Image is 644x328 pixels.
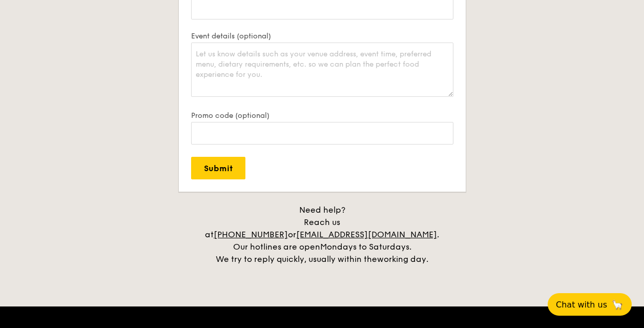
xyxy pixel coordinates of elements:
input: Submit [191,157,245,179]
textarea: Let us know details such as your venue address, event time, preferred menu, dietary requirements,... [191,43,453,97]
span: Chat with us [556,300,607,310]
span: 🦙 [611,299,624,311]
button: Chat with us🦙 [548,293,632,316]
a: [EMAIL_ADDRESS][DOMAIN_NAME] [296,230,437,239]
span: Mondays to Saturdays. [320,242,411,252]
span: working day. [377,254,428,264]
label: Promo code (optional) [191,111,453,120]
div: Need help? Reach us at or . Our hotlines are open We try to reply quickly, usually within the [194,204,450,265]
a: [PHONE_NUMBER] [214,230,288,239]
label: Event details (optional) [191,32,453,40]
